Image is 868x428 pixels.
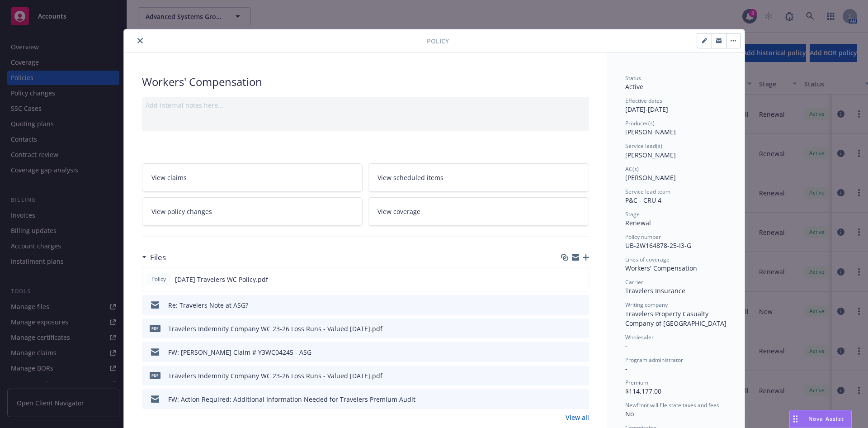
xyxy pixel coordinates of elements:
button: preview file [577,371,585,380]
div: [DATE] - [DATE] [625,97,726,114]
span: AC(s) [625,165,639,173]
span: No [625,409,634,418]
a: View coverage [368,197,589,226]
div: Drag to move [790,410,801,428]
span: [DATE] Travelers WC Policy.pdf [175,275,268,284]
span: View claims [151,173,187,182]
span: Carrier [625,278,643,286]
span: Wholesaler [625,333,654,341]
span: UB-2W164878-25-I3-G [625,241,691,250]
div: Workers' Compensation [142,74,589,90]
span: View coverage [377,207,420,216]
span: Premium [625,379,648,386]
button: download file [563,300,570,310]
span: Nova Assist [808,415,844,423]
span: Service lead team [625,188,670,195]
span: P&C - CRU 4 [625,196,661,204]
span: [PERSON_NAME] [625,173,676,182]
span: Active [625,82,643,91]
button: preview file [577,275,585,284]
span: Policy [150,275,168,283]
span: Program administrator [625,356,683,364]
span: pdf [150,372,160,379]
button: preview file [577,347,585,357]
div: FW: [PERSON_NAME] Claim # Y3WC04245 - ASG [168,347,311,357]
span: [PERSON_NAME] [625,151,676,159]
span: - [625,364,627,373]
div: Add internal notes here... [146,100,585,110]
span: Policy number [625,233,661,241]
span: Stage [625,210,640,218]
span: Travelers Insurance [625,286,685,295]
h3: Files [150,252,166,263]
a: View scheduled items [368,163,589,192]
button: download file [563,347,570,357]
span: Workers' Compensation [625,264,697,272]
span: Policy [427,36,449,46]
span: pdf [150,325,160,332]
button: preview file [577,324,585,333]
span: Service lead(s) [625,142,662,150]
button: Nova Assist [789,410,852,428]
a: View all [566,413,589,422]
span: Status [625,74,641,82]
div: Files [142,252,166,263]
span: Newfront will file state taxes and fees [625,401,719,409]
button: download file [563,395,570,404]
span: Effective dates [625,97,662,105]
span: View scheduled items [377,173,443,182]
span: Renewal [625,219,651,227]
span: Travelers Property Casualty Company of [GEOGRAPHIC_DATA] [625,309,726,328]
span: - [625,342,627,350]
span: Writing company [625,301,668,309]
button: close [135,35,146,46]
span: View policy changes [151,207,212,216]
button: download file [563,371,570,380]
a: View policy changes [142,197,363,226]
span: Producer(s) [625,119,655,127]
span: [PERSON_NAME] [625,128,676,136]
span: $114,177.00 [625,387,661,395]
div: Travelers Indemnity Company WC 23-26 Loss Runs - Valued [DATE].pdf [168,324,382,333]
div: FW: Action Required: Additional Information Needed for Travelers Premium Audit [168,395,415,404]
button: preview file [577,300,585,310]
button: download file [562,275,570,284]
a: View claims [142,163,363,192]
button: download file [563,324,570,333]
div: Re: Travelers Note at ASG? [168,300,248,310]
span: Lines of coverage [625,256,670,263]
button: preview file [577,395,585,404]
div: Travelers Indemnity Company WC 23-26 Loss Runs - Valued [DATE].pdf [168,371,382,380]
